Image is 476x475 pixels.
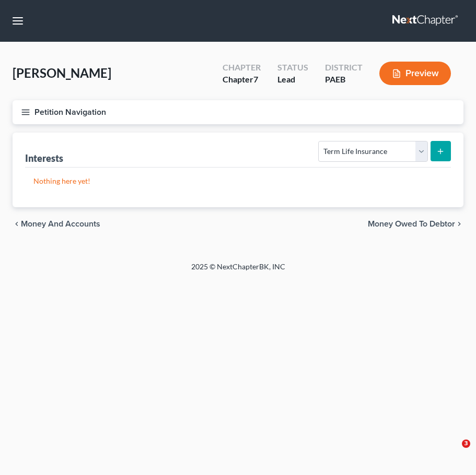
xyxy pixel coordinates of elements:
span: Money and Accounts [21,220,100,228]
button: chevron_left Money and Accounts [13,220,100,228]
span: 3 [462,440,470,448]
button: Money Owed to Debtor chevron_right [368,220,463,228]
iframe: Intercom live chat [440,440,466,465]
button: Preview [379,62,451,85]
span: [PERSON_NAME] [13,65,111,80]
div: Status [277,62,308,74]
div: District [325,62,363,74]
i: chevron_left [13,220,21,228]
div: Interests [25,152,63,164]
span: Money Owed to Debtor [368,220,455,228]
span: 7 [253,74,258,84]
div: 2025 © NextChapterBK, INC [50,262,426,280]
button: Petition Navigation [13,100,463,124]
div: Lead [277,74,308,86]
i: chevron_right [455,220,463,228]
div: Chapter [223,74,261,86]
div: PAEB [325,74,363,86]
p: Nothing here yet! [33,176,443,186]
div: Chapter [223,62,261,74]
